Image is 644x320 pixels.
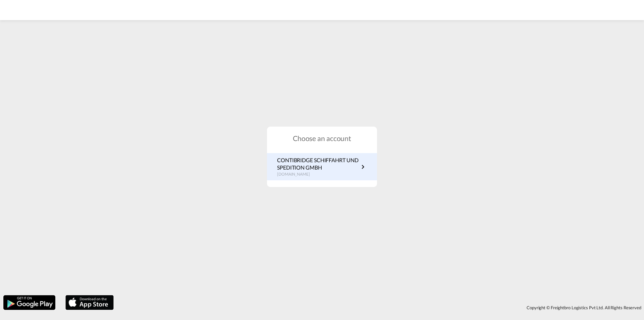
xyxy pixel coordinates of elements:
[277,156,359,172] p: CONTIBRIDGE SCHIFFAHRT UND SPEDITION GMBH
[267,133,377,143] h1: Choose an account
[277,172,359,177] p: [DOMAIN_NAME]
[117,302,644,313] div: Copyright © Freightbro Logistics Pvt Ltd. All Rights Reserved
[3,294,56,311] img: google.png
[359,163,367,171] md-icon: icon-chevron-right
[277,156,367,177] a: CONTIBRIDGE SCHIFFAHRT UND SPEDITION GMBH[DOMAIN_NAME]
[65,294,114,311] img: apple.png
